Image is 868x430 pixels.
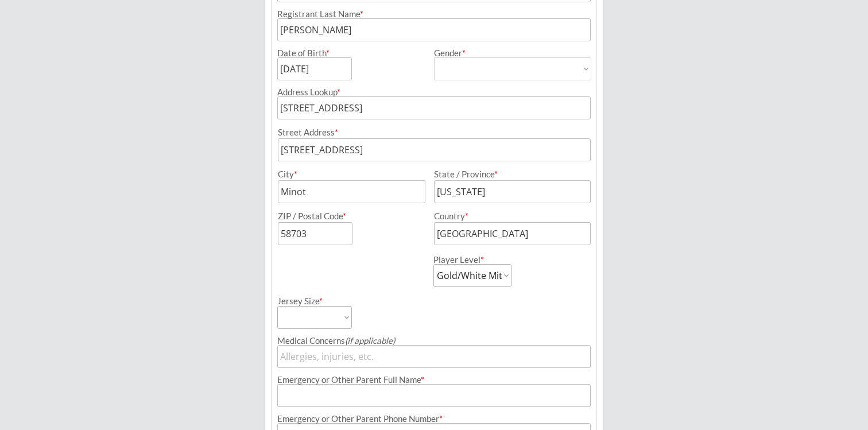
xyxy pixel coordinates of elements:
div: Emergency or Other Parent Phone Number [277,414,591,423]
div: Player Level [433,255,511,264]
div: Registrant Last Name [277,10,591,18]
div: Country [434,212,577,220]
div: Medical Concerns [277,336,591,345]
div: City [278,170,424,179]
input: Allergies, injuries, etc. [277,345,591,368]
em: (if applicable) [345,335,395,346]
div: Gender [434,49,591,57]
div: Emergency or Other Parent Full Name [277,375,591,384]
div: Date of Birth [277,49,336,57]
div: State / Province [434,170,577,179]
div: Address Lookup [277,88,591,96]
div: Jersey Size [277,297,336,305]
div: Street Address [278,128,591,137]
input: Street, City, Province/State [277,96,591,119]
div: ZIP / Postal Code [278,212,424,220]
